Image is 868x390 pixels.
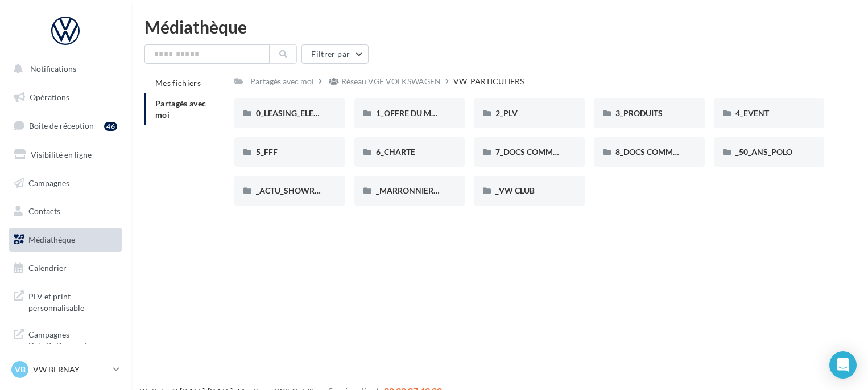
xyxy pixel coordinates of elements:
[7,171,124,195] a: Campagnes
[495,147,587,157] span: 7_DOCS COMMERCIAUX
[28,235,75,244] span: Médiathèque
[7,322,124,356] a: Campagnes DataOnDemand
[495,108,518,118] span: 2_PLV
[376,147,415,157] span: 6_CHARTE
[104,122,117,131] div: 46
[28,263,67,273] span: Calendrier
[735,108,769,118] span: 4_EVENT
[155,78,201,88] span: Mes fichiers
[28,178,69,187] span: Campagnes
[376,186,450,195] span: _MARRONNIERS_25
[155,98,206,120] span: Partagés avec moi
[29,121,94,130] span: Boîte de réception
[250,76,314,87] div: Partagés avec moi
[28,289,117,313] span: PLV et print personnalisable
[30,64,76,73] span: Notifications
[31,150,92,159] span: Visibilité en ligne
[615,147,717,157] span: 8_DOCS COMMUNICATION
[256,186,334,195] span: _ACTU_SHOWROOM
[256,147,278,157] span: 5_FFF
[9,359,122,380] a: VB VW BERNAY
[144,18,854,35] div: Médiathèque
[7,228,124,252] a: Médiathèque
[256,108,347,118] span: 0_LEASING_ELECTRIQUE
[30,92,69,102] span: Opérations
[28,327,117,351] span: Campagnes DataOnDemand
[829,351,857,379] div: Open Intercom Messenger
[28,206,60,216] span: Contacts
[7,199,124,223] a: Contacts
[33,364,109,375] p: VW BERNAY
[7,143,124,167] a: Visibilité en ligne
[7,256,124,280] a: Calendrier
[7,284,124,318] a: PLV et print personnalisable
[341,76,441,87] div: Réseau VGF VOLKSWAGEN
[15,364,26,375] span: VB
[615,108,663,118] span: 3_PRODUITS
[7,85,124,109] a: Opérations
[301,44,369,64] button: Filtrer par
[453,76,524,87] div: VW_PARTICULIERS
[735,147,792,157] span: _50_ANS_POLO
[376,108,444,118] span: 1_OFFRE DU MOIS
[7,113,124,138] a: Boîte de réception46
[7,57,119,81] button: Notifications
[495,186,535,195] span: _VW CLUB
